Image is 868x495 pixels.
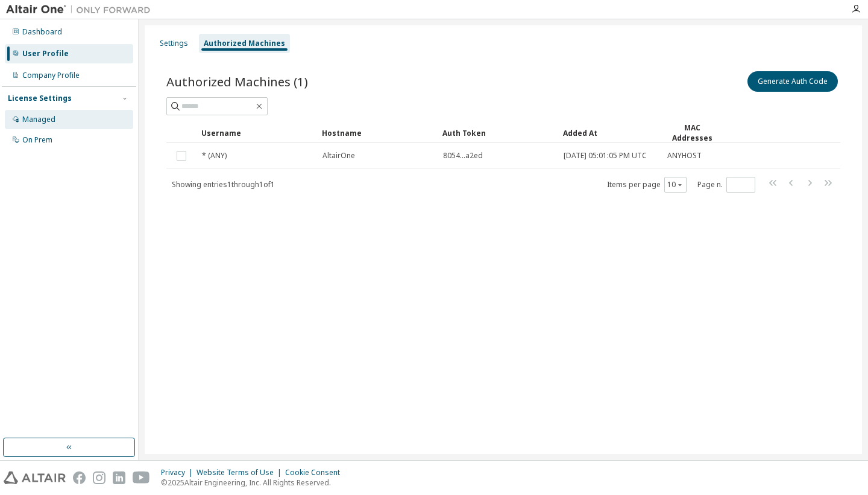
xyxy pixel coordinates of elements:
[201,123,312,142] div: Username
[285,468,347,477] div: Cookie Consent
[22,115,55,124] div: Managed
[22,71,80,80] div: Company Profile
[564,151,647,161] span: [DATE] 05:01:05 PM UTC
[197,468,285,477] div: Website Terms of Use
[667,123,717,143] div: MAC Addresses
[322,123,433,142] div: Hostname
[667,180,684,190] button: 10
[22,49,69,59] div: User Profile
[93,471,105,484] img: instagram.svg
[166,73,308,90] span: Authorized Machines (1)
[133,471,150,484] img: youtube.svg
[747,71,838,92] button: Generate Auth Code
[322,151,355,161] span: AltairOne
[204,39,285,48] div: Authorized Machines
[160,39,188,48] div: Settings
[667,151,702,161] span: ANYHOST
[563,123,657,142] div: Added At
[443,151,483,161] span: 8054...a2ed
[172,179,275,190] span: Showing entries 1 through 1 of 1
[8,94,72,103] div: License Settings
[22,135,52,145] div: On Prem
[202,151,227,161] span: * (ANY)
[113,471,125,484] img: linkedin.svg
[161,468,197,477] div: Privacy
[697,177,755,193] span: Page n.
[73,471,86,484] img: facebook.svg
[4,471,66,484] img: altair_logo.svg
[442,123,553,142] div: Auth Token
[22,27,62,37] div: Dashboard
[607,177,687,193] span: Items per page
[161,477,347,488] p: © 2025 Altair Engineering, Inc. All Rights Reserved.
[6,4,157,16] img: Altair One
